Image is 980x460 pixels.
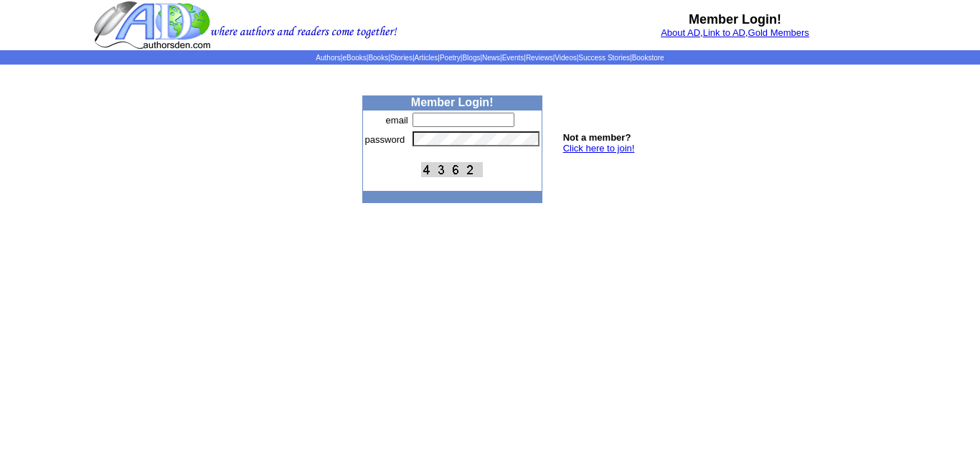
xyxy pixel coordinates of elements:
[632,54,664,62] a: Bookstore
[661,27,700,38] a: About AD
[563,132,631,143] b: Not a member?
[421,162,483,177] img: This Is CAPTCHA Image
[462,54,480,62] a: Blogs
[440,54,461,62] a: Poetry
[555,54,576,62] a: Videos
[703,27,745,38] a: Link to AD
[390,54,413,62] a: Stories
[411,96,494,108] b: Member Login!
[316,54,340,62] a: Authors
[342,54,366,62] a: eBooks
[386,115,408,126] font: email
[502,54,524,62] a: Events
[365,134,405,145] font: password
[563,143,635,154] a: Click here to join!
[689,12,781,27] b: Member Login!
[748,27,809,38] a: Gold Members
[482,54,500,62] a: News
[316,54,664,62] span: | | | | | | | | | | | |
[578,54,630,62] a: Success Stories
[526,54,553,62] a: Reviews
[368,54,388,62] a: Books
[661,27,809,38] font: , ,
[415,54,438,62] a: Articles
